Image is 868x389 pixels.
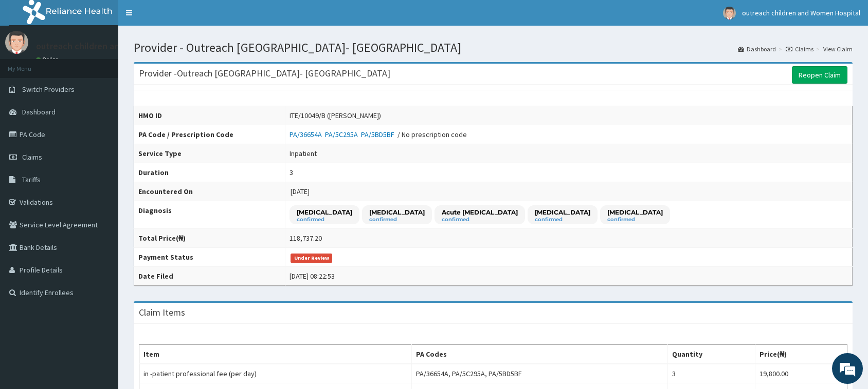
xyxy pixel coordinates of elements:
th: Diagnosis [134,201,285,229]
span: Under Review [291,254,332,263]
a: PA/5BD5BF [361,130,397,139]
span: Tariffs [22,175,41,184]
h3: Claim Items [139,308,185,317]
a: Claims [786,45,813,53]
small: confirmed [369,217,425,222]
div: 118,737.20 [290,233,322,243]
th: Price(₦) [755,345,847,364]
p: outreach children and Women Hospital [36,42,192,51]
th: PA Code / Prescription Code [134,125,285,144]
th: HMO ID [134,106,285,125]
span: Switch Providers [22,85,75,94]
div: [DATE] 08:22:53 [290,271,335,281]
a: Reopen Claim [792,66,847,84]
small: confirmed [535,217,590,222]
th: Duration [134,163,285,182]
p: [MEDICAL_DATA] [607,208,663,217]
a: Online [36,56,61,63]
p: [MEDICAL_DATA] [369,208,425,217]
th: Service Type [134,144,285,163]
div: Inpatient [290,148,317,159]
a: Dashboard [738,45,776,53]
td: 19,800.00 [755,364,847,383]
img: User Image [5,31,28,54]
th: PA Codes [411,345,667,364]
a: View Claim [823,45,853,53]
h1: Provider - Outreach [GEOGRAPHIC_DATA]- [GEOGRAPHIC_DATA] [134,41,853,54]
span: Dashboard [22,107,56,116]
td: 3 [668,364,755,383]
p: [MEDICAL_DATA] [297,208,352,217]
h3: Provider - Outreach [GEOGRAPHIC_DATA]- [GEOGRAPHIC_DATA] [139,69,390,78]
td: PA/36654A, PA/5C295A, PA/5BD5BF [411,364,667,383]
p: [MEDICAL_DATA] [535,208,590,217]
small: confirmed [297,217,352,222]
th: Item [139,345,412,364]
span: [DATE] [291,187,310,196]
small: confirmed [607,217,663,222]
a: PA/5C295A [325,130,361,139]
th: Encountered On [134,182,285,201]
span: Claims [22,152,42,162]
a: PA/36654A [290,130,325,139]
div: / No prescription code [290,129,467,140]
small: confirmed [442,217,518,222]
th: Payment Status [134,248,285,267]
td: in -patient professional fee (per day) [139,364,412,383]
div: 3 [290,167,293,178]
p: Acute [MEDICAL_DATA] [442,208,518,217]
img: User Image [723,7,736,20]
span: outreach children and Women Hospital [742,8,860,17]
th: Total Price(₦) [134,229,285,248]
div: ITE/10049/B ([PERSON_NAME]) [290,110,381,121]
th: Date Filed [134,267,285,286]
th: Quantity [668,345,755,364]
